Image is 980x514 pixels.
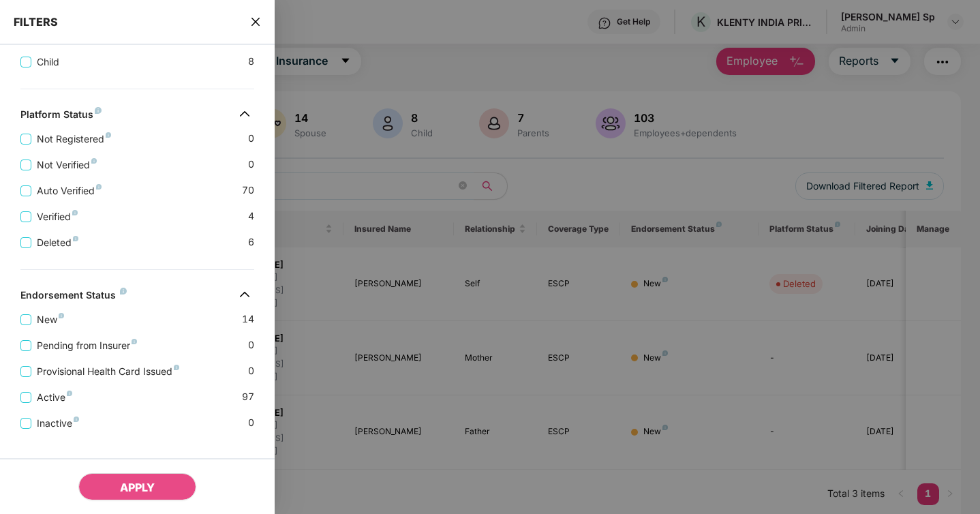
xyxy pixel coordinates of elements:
[132,339,137,344] img: svg+xml;base64,PHN2ZyB4bWxucz0iaHR0cDovL3d3dy53My5vcmcvMjAwMC9zdmciIHdpZHRoPSI4IiBoZWlnaHQ9IjgiIH...
[31,390,78,405] span: Active
[120,481,155,494] span: APPLY
[242,183,254,198] span: 70
[248,363,254,379] span: 0
[248,235,254,250] span: 6
[20,289,127,305] div: Endorsement Status
[74,417,79,422] img: svg+xml;base64,PHN2ZyB4bWxucz0iaHR0cDovL3d3dy53My5vcmcvMjAwMC9zdmciIHdpZHRoPSI4IiBoZWlnaHQ9IjgiIH...
[248,337,254,353] span: 0
[31,338,142,353] span: Pending from Insurer
[174,365,179,370] img: svg+xml;base64,PHN2ZyB4bWxucz0iaHR0cDovL3d3dy53My5vcmcvMjAwMC9zdmciIHdpZHRoPSI4IiBoZWlnaHQ9IjgiIH...
[91,158,97,164] img: svg+xml;base64,PHN2ZyB4bWxucz0iaHR0cDovL3d3dy53My5vcmcvMjAwMC9zdmciIHdpZHRoPSI4IiBoZWlnaHQ9IjgiIH...
[106,132,111,138] img: svg+xml;base64,PHN2ZyB4bWxucz0iaHR0cDovL3d3dy53My5vcmcvMjAwMC9zdmciIHdpZHRoPSI4IiBoZWlnaHQ9IjgiIH...
[31,132,117,147] span: Not Registered
[31,312,70,327] span: New
[234,284,256,305] img: svg+xml;base64,PHN2ZyB4bWxucz0iaHR0cDovL3d3dy53My5vcmcvMjAwMC9zdmciIHdpZHRoPSIzMiIgaGVpZ2h0PSIzMi...
[31,55,65,70] span: Child
[250,15,261,29] span: close
[31,157,102,172] span: Not Verified
[248,157,254,172] span: 0
[67,391,72,396] img: svg+xml;base64,PHN2ZyB4bWxucz0iaHR0cDovL3d3dy53My5vcmcvMjAwMC9zdmciIHdpZHRoPSI4IiBoZWlnaHQ9IjgiIH...
[248,415,254,431] span: 0
[96,184,102,190] img: svg+xml;base64,PHN2ZyB4bWxucz0iaHR0cDovL3d3dy53My5vcmcvMjAwMC9zdmciIHdpZHRoPSI4IiBoZWlnaHQ9IjgiIH...
[59,313,64,318] img: svg+xml;base64,PHN2ZyB4bWxucz0iaHR0cDovL3d3dy53My5vcmcvMjAwMC9zdmciIHdpZHRoPSI4IiBoZWlnaHQ9IjgiIH...
[234,103,256,125] img: svg+xml;base64,PHN2ZyB4bWxucz0iaHR0cDovL3d3dy53My5vcmcvMjAwMC9zdmciIHdpZHRoPSIzMiIgaGVpZ2h0PSIzMi...
[31,235,84,250] span: Deleted
[95,107,102,114] img: svg+xml;base64,PHN2ZyB4bWxucz0iaHR0cDovL3d3dy53My5vcmcvMjAwMC9zdmciIHdpZHRoPSI4IiBoZWlnaHQ9IjgiIH...
[73,236,78,241] img: svg+xml;base64,PHN2ZyB4bWxucz0iaHR0cDovL3d3dy53My5vcmcvMjAwMC9zdmciIHdpZHRoPSI4IiBoZWlnaHQ9IjgiIH...
[248,209,254,224] span: 4
[31,364,185,379] span: Provisional Health Card Issued
[20,108,102,125] div: Platform Status
[31,416,85,431] span: Inactive
[14,15,58,29] span: FILTERS
[242,312,254,327] span: 14
[248,131,254,147] span: 0
[78,473,196,500] button: APPLY
[31,183,107,198] span: Auto Verified
[72,210,78,215] img: svg+xml;base64,PHN2ZyB4bWxucz0iaHR0cDovL3d3dy53My5vcmcvMjAwMC9zdmciIHdpZHRoPSI4IiBoZWlnaHQ9IjgiIH...
[248,54,254,70] span: 8
[31,209,83,224] span: Verified
[120,288,127,294] img: svg+xml;base64,PHN2ZyB4bWxucz0iaHR0cDovL3d3dy53My5vcmcvMjAwMC9zdmciIHdpZHRoPSI4IiBoZWlnaHQ9IjgiIH...
[242,389,254,405] span: 97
